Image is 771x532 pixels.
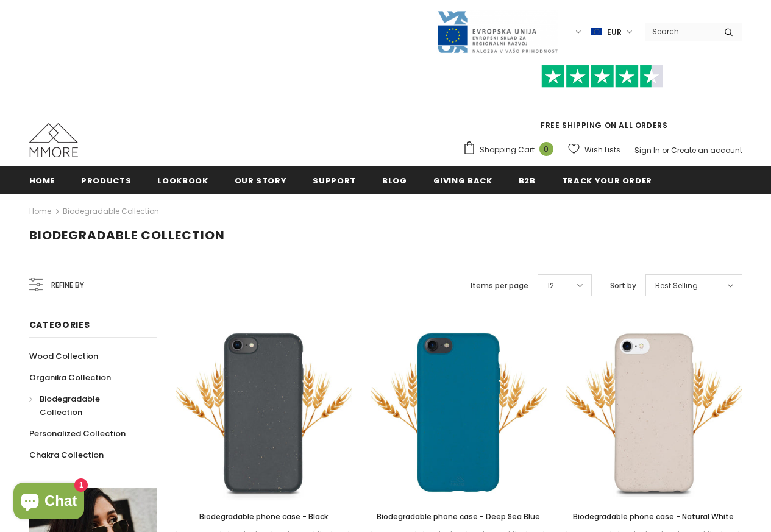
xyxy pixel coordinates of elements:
a: Shopping Cart 0 [463,141,560,159]
span: FREE SHIPPING ON ALL ORDERS [463,70,742,130]
span: Biodegradable Collection [29,227,225,244]
span: 0 [539,142,553,156]
span: Giving back [433,175,492,186]
span: EUR [607,26,622,38]
a: Home [29,166,55,194]
a: Biodegradable Collection [29,388,144,423]
span: B2B [519,175,536,186]
img: Javni Razpis [436,10,558,54]
iframe: Customer reviews powered by Trustpilot [463,88,742,119]
a: Products [81,166,131,194]
span: Refine by [51,278,84,292]
span: Products [81,175,131,186]
span: Best Selling [655,280,698,292]
span: Wish Lists [584,144,620,156]
span: 12 [547,280,554,292]
label: Sort by [610,280,636,292]
img: Trust Pilot Stars [541,65,663,88]
a: Biodegradable phone case - Black [176,510,352,523]
span: Organika Collection [29,372,111,383]
a: Sign In [634,145,660,155]
a: Home [29,204,51,219]
a: Biodegradable phone case - Natural White [566,510,742,523]
a: Wood Collection [29,346,98,367]
span: support [313,175,356,186]
span: Our Story [235,175,287,186]
a: Giving back [433,166,492,194]
a: Chakra Collection [29,444,104,466]
span: Biodegradable phone case - Black [199,511,328,522]
label: Items per page [471,280,528,292]
span: Shopping Cart [480,144,535,156]
a: Create an account [671,145,742,155]
a: Blog [382,166,407,194]
a: Biodegradable phone case - Deep Sea Blue [371,510,547,523]
span: Track your order [562,175,652,186]
span: Biodegradable phone case - Deep Sea Blue [377,511,540,522]
span: Chakra Collection [29,449,104,461]
span: Wood Collection [29,350,98,362]
a: Our Story [235,166,287,194]
a: support [313,166,356,194]
span: or [662,145,669,155]
a: Lookbook [157,166,208,194]
input: Search Site [645,23,715,40]
a: Biodegradable Collection [63,206,159,216]
img: MMORE Cases [29,123,78,157]
a: Wish Lists [568,139,620,160]
span: Lookbook [157,175,208,186]
a: Organika Collection [29,367,111,388]
inbox-online-store-chat: Shopify online store chat [10,483,88,522]
a: Track your order [562,166,652,194]
span: Categories [29,319,90,331]
span: Biodegradable phone case - Natural White [573,511,734,522]
a: B2B [519,166,536,194]
span: Blog [382,175,407,186]
a: Javni Razpis [436,26,558,37]
span: Personalized Collection [29,428,126,439]
a: Personalized Collection [29,423,126,444]
span: Home [29,175,55,186]
span: Biodegradable Collection [40,393,100,418]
